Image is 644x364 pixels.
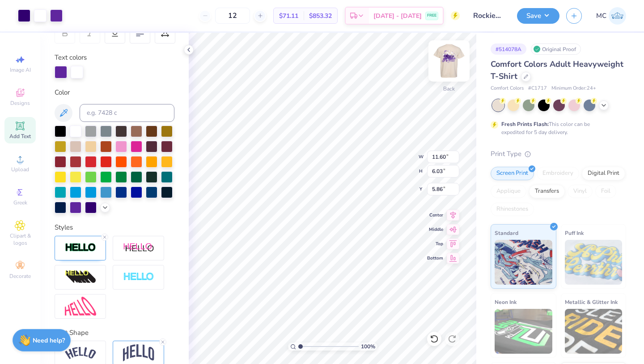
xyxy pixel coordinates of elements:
[10,100,30,107] span: Designs
[491,59,623,82] span: Comfort Colors Adult Heavyweight T-Shirt
[123,344,154,361] img: Arch
[491,149,626,159] div: Print Type
[491,85,524,92] span: Comfort Colors
[565,297,618,307] span: Metallic & Glitter Ink
[279,11,298,21] span: $71.11
[551,85,596,92] span: Minimum Order: 24 +
[596,7,626,25] a: MC
[565,309,623,354] img: Metallic & Glitter Ink
[565,240,623,285] img: Puff Ink
[491,167,534,180] div: Screen Print
[596,11,606,21] span: MC
[529,185,565,198] div: Transfers
[495,240,552,285] img: Standard
[582,167,625,180] div: Digital Print
[595,185,616,198] div: Foil
[9,273,31,280] span: Decorate
[537,167,579,180] div: Embroidery
[215,8,250,24] input: – –
[373,11,422,21] span: [DATE] - [DATE]
[309,11,332,21] span: $853.32
[65,243,96,253] img: Stroke
[123,272,154,282] img: Negative Space
[123,243,154,254] img: Shadow
[55,52,87,63] label: Text colors
[609,7,626,25] img: Maddy Clark
[427,255,443,261] span: Bottom
[495,297,517,307] span: Neon Ink
[491,185,526,198] div: Applique
[431,43,467,79] img: Back
[491,203,534,216] div: Rhinestones
[9,133,31,140] span: Add Text
[528,85,547,92] span: # C1717
[33,336,65,345] strong: Need help?
[4,232,36,247] span: Clipart & logos
[427,212,443,218] span: Center
[565,228,584,238] span: Puff Ink
[501,120,611,136] div: This color can be expedited for 5 day delivery.
[491,43,526,55] div: # 514078A
[361,342,375,351] span: 100 %
[531,43,581,55] div: Original Proof
[80,104,174,122] input: e.g. 7428 c
[13,199,27,206] span: Greek
[65,270,96,284] img: 3d Illusion
[495,228,518,238] span: Standard
[427,226,443,233] span: Middle
[11,166,29,173] span: Upload
[55,328,174,338] div: Text Shape
[495,309,552,354] img: Neon Ink
[55,87,174,98] div: Color
[501,121,549,128] strong: Fresh Prints Flash:
[443,85,455,93] div: Back
[427,241,443,247] span: Top
[55,222,174,233] div: Styles
[466,7,510,25] input: Untitled Design
[10,66,31,74] span: Image AI
[568,185,593,198] div: Vinyl
[427,13,436,19] span: FREE
[517,8,559,24] button: Save
[65,347,96,359] img: Arc
[65,297,96,316] img: Free Distort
